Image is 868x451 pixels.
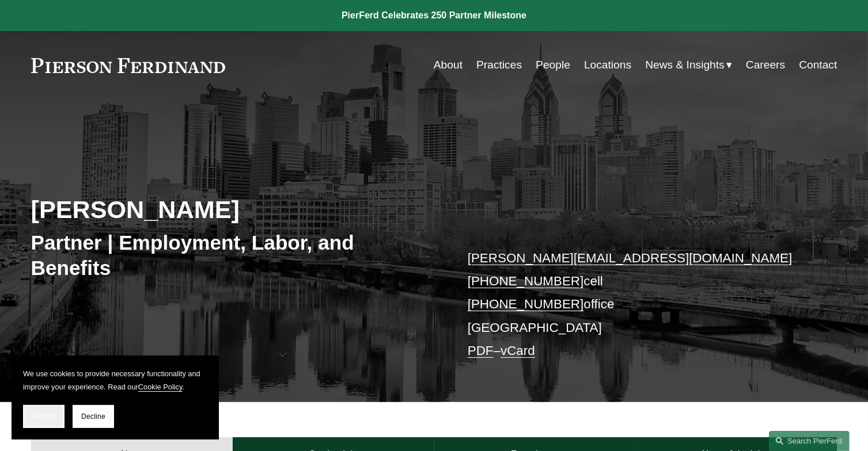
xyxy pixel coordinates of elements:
section: Cookie banner [12,356,219,439]
a: Practices [476,54,522,76]
a: Locations [584,54,631,76]
a: Contact [799,54,837,76]
button: Accept [23,405,65,428]
span: Accept [33,412,55,421]
span: News & Insights [645,55,725,75]
a: Cookie Policy [138,383,183,391]
a: Careers [746,54,785,76]
a: folder dropdown [645,54,732,76]
a: Search this site [769,431,850,451]
a: About [434,54,463,76]
h2: [PERSON_NAME] [31,194,434,224]
p: cell office [GEOGRAPHIC_DATA] – [468,247,803,363]
h3: Partner | Employment, Labor, and Benefits [31,230,434,280]
a: People [536,54,570,76]
p: We use cookies to provide necessary functionality and improve your experience. Read our . [23,367,207,393]
a: vCard [501,343,535,358]
a: [PHONE_NUMBER] [468,297,584,311]
a: [PERSON_NAME][EMAIL_ADDRESS][DOMAIN_NAME] [468,251,793,265]
span: Decline [81,412,105,421]
a: PDF [468,343,494,358]
button: Decline [73,405,114,428]
a: [PHONE_NUMBER] [468,274,584,288]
